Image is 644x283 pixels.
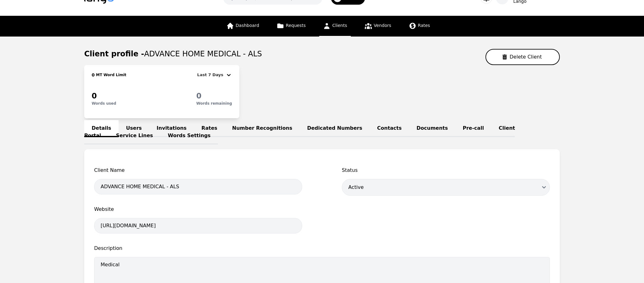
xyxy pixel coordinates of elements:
[319,16,351,37] a: Clients
[109,128,161,145] a: Service Lines
[455,120,491,137] a: Pre-call
[286,23,306,28] span: Requests
[194,120,225,137] a: Rates
[361,16,395,37] a: Vendors
[197,71,226,79] div: Last 7 Days
[342,167,550,174] span: Status
[84,120,515,145] a: Client Portal
[332,23,347,28] span: Clients
[196,101,232,106] p: Words remaining
[374,23,391,28] span: Vendors
[485,49,560,65] button: Delete Client
[273,16,309,37] a: Requests
[84,49,262,59] h1: Client profile -
[370,120,409,137] a: Contacts
[94,245,550,252] span: Description
[94,218,302,233] input: https://company.com
[196,92,202,100] span: 0
[160,128,218,145] a: Words Settings
[418,23,430,28] span: Rates
[236,23,259,28] span: Dashboard
[409,120,455,137] a: Documents
[225,120,300,137] a: Number Recognitions
[92,72,95,77] span: 0
[94,167,302,174] span: Client Name
[92,101,116,106] p: Words used
[223,16,263,37] a: Dashboard
[92,92,97,100] span: 0
[119,120,149,137] a: Users
[300,120,370,137] a: Dedicated Numbers
[94,206,302,213] span: Website
[144,50,262,58] span: ADVANCE HOME MEDICAL - ALS
[405,16,434,37] a: Rates
[95,72,126,77] h2: MT Word Limit
[149,120,194,137] a: Invitations
[94,179,302,194] input: Client name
